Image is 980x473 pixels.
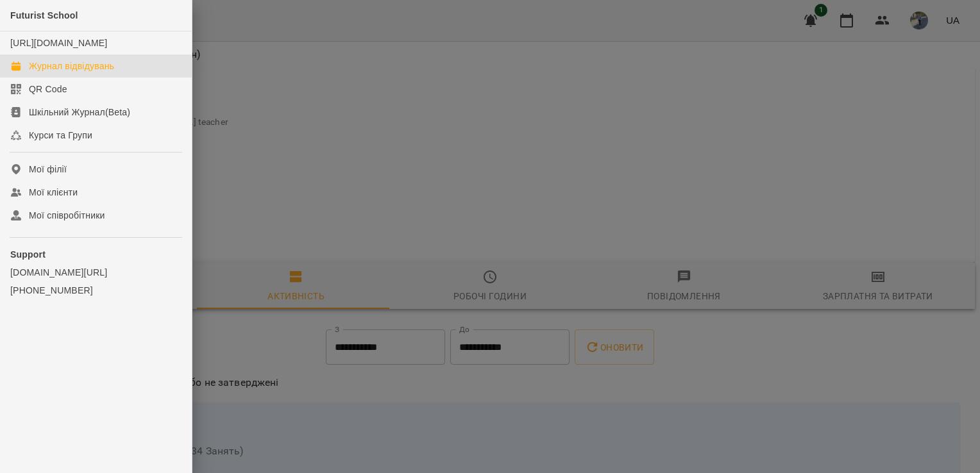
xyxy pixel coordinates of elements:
a: [DOMAIN_NAME][URL] [10,266,182,279]
div: Мої клієнти [29,186,78,199]
a: [URL][DOMAIN_NAME] [10,38,107,48]
p: Support [10,248,182,261]
span: Futurist School [10,10,78,21]
div: Журнал відвідувань [29,60,114,72]
a: [PHONE_NUMBER] [10,284,182,297]
div: Шкільний Журнал(Beta) [29,106,130,119]
div: QR Code [29,83,67,95]
div: Курси та Групи [29,129,92,142]
div: Мої співробітники [29,209,105,222]
div: Мої філії [29,163,67,176]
